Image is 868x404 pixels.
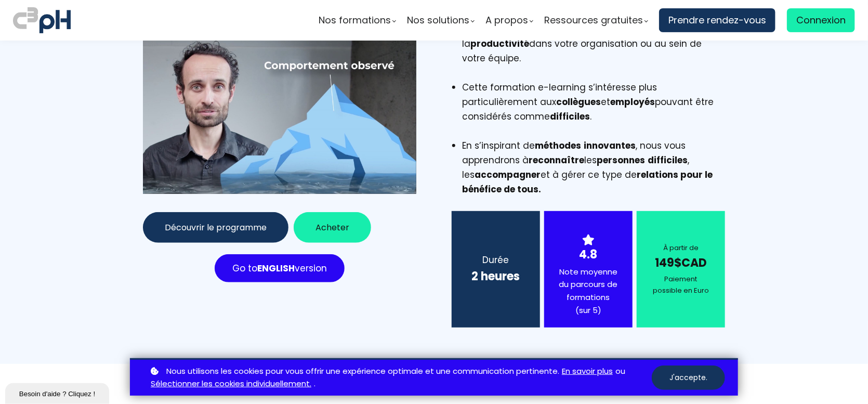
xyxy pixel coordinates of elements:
[13,5,71,35] img: logo C3PH
[580,246,598,263] strong: 4.8
[407,12,469,28] span: Nos solutions
[557,266,620,317] div: Note moyenne du parcours de formations
[535,139,581,152] strong: méthodes
[550,110,590,123] strong: difficiles
[148,365,652,391] p: ou .
[470,37,529,50] strong: productivité
[232,262,327,275] span: Go to version
[166,365,559,378] span: Nous utilisons les cookies pour vous offrir une expérience optimale et une communication pertinente.
[257,262,295,275] strong: ENGLISH
[557,304,620,317] div: (sur 5)
[5,381,111,404] iframe: chat widget
[485,12,528,28] span: A propos
[652,366,725,390] button: J'accepte.
[610,96,655,108] strong: employés
[650,273,712,296] div: Paiement possible en Euro
[650,242,712,254] div: À partir de
[556,96,601,108] b: collègues
[544,12,643,28] span: Ressources gratuites
[462,80,725,138] li: Cette formation e-learning s’intéresse plus particulièrement aux et pouvant être considérés comme .
[475,168,541,181] strong: accompagner
[465,253,527,267] div: Durée
[462,138,725,197] li: En s’inspirant de , nous vous apprendrons à les , les et à gérer ce type de
[597,154,645,166] strong: personnes
[472,268,520,284] b: 2 heures
[562,365,613,378] a: En savoir plus
[529,154,584,166] strong: reconnaître
[294,212,371,243] button: Acheter
[796,12,846,28] span: Connexion
[151,377,311,390] a: Sélectionner les cookies individuellement.
[143,212,288,243] button: Découvrir le programme
[319,12,391,28] span: Nos formations
[584,139,636,152] strong: innovantes
[668,12,766,28] span: Prendre rendez-vous
[787,8,855,32] a: Connexion
[655,255,707,271] strong: 149$CAD
[648,154,688,166] strong: difficiles
[165,221,267,234] span: Découvrir le programme
[215,254,345,282] button: Go toENGLISHversion
[315,221,349,234] span: Acheter
[659,8,775,32] a: Prendre rendez-vous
